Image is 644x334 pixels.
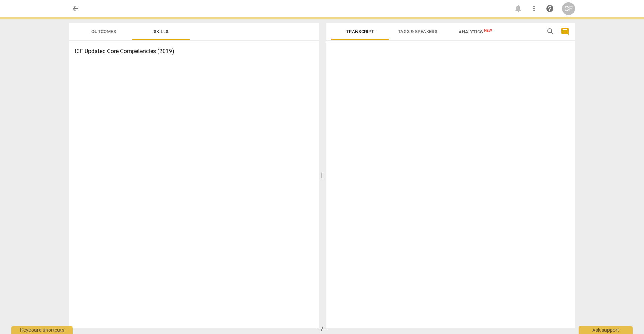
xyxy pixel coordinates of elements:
[71,4,80,13] span: arrow_back
[559,26,571,37] button: Show/Hide comments
[562,2,575,15] button: CF
[398,29,437,34] span: Tags & Speakers
[543,2,556,15] a: Help
[346,29,374,34] span: Transcript
[546,4,554,13] span: help
[530,4,538,13] span: more_vert
[91,29,116,34] span: Outcomes
[11,326,73,334] div: Keyboard shortcuts
[546,27,555,36] span: search
[75,47,313,56] h3: ICF Updated Core Competencies (2019)
[579,326,632,334] div: Ask support
[561,27,569,36] span: comment
[484,28,492,32] span: New
[153,29,169,34] span: Skills
[318,325,326,333] span: compare_arrows
[459,29,492,34] span: Analytics
[545,26,556,37] button: Search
